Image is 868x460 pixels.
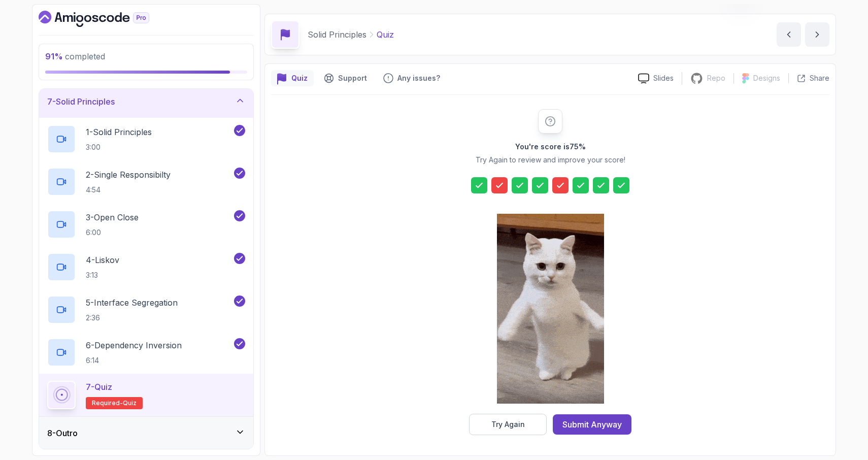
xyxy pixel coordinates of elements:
p: Solid Principles [308,28,366,41]
h3: 8 - Outro [47,427,78,439]
p: 3:00 [86,142,152,152]
a: Slides [630,73,682,84]
button: 4-Liskov3:13 [47,253,245,281]
h3: 7 - Solid Principles [47,95,115,108]
p: Repo [707,73,725,83]
img: cool-cat [497,214,604,404]
p: Share [810,73,829,83]
button: quiz button [271,70,314,86]
p: 4 - Liskov [86,254,119,266]
button: 8-Outro [39,417,253,449]
p: 6:14 [86,355,182,366]
p: 2 - Single Responsibilty [86,169,171,181]
a: Dashboard [39,11,173,27]
p: 3 - Open Close [86,211,139,223]
button: 3-Open Close6:00 [47,210,245,239]
p: 4:54 [86,185,171,195]
span: completed [45,51,105,61]
p: Slides [653,73,674,83]
p: 1 - Solid Principles [86,126,152,138]
p: Try Again to review and improve your score! [476,155,625,165]
p: Support [338,73,367,83]
button: Support button [318,70,373,86]
p: Quiz [377,28,394,41]
div: Submit Anyway [562,418,622,431]
span: 91 % [45,51,63,61]
p: Designs [753,73,780,83]
button: next content [805,22,829,47]
button: Share [788,73,829,83]
button: Submit Anyway [553,414,631,435]
button: 6-Dependency Inversion6:14 [47,338,245,367]
p: Quiz [291,73,308,83]
button: 5-Interface Segregation2:36 [47,295,245,324]
h2: You're score is 75 % [515,142,586,152]
button: 1-Solid Principles3:00 [47,125,245,153]
span: quiz [123,399,137,407]
button: 2-Single Responsibilty4:54 [47,168,245,196]
div: Try Again [491,419,525,430]
p: 3:13 [86,270,119,280]
button: 7-Solid Principles [39,85,253,118]
p: 6 - Dependency Inversion [86,339,182,351]
p: 5 - Interface Segregation [86,297,178,309]
p: Any issues? [397,73,440,83]
button: Feedback button [377,70,446,86]
p: 6:00 [86,227,139,238]
p: 2:36 [86,313,178,323]
p: 7 - Quiz [86,381,112,393]
button: Try Again [469,414,547,435]
span: Required- [92,399,123,407]
button: 7-QuizRequired-quiz [47,381,245,409]
button: previous content [777,22,801,47]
